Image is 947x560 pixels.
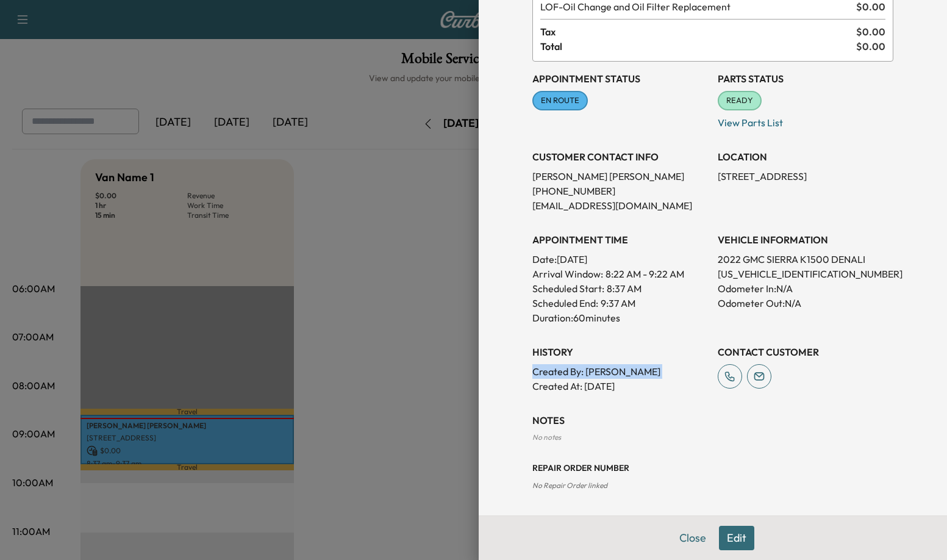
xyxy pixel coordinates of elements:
[532,149,708,164] h3: CUSTOMER CONTACT INFO
[532,379,708,393] p: Created At : [DATE]
[532,281,604,296] p: Scheduled Start:
[540,39,856,54] span: Total
[532,267,708,281] p: Arrival Window:
[532,296,598,311] p: Scheduled End:
[532,433,893,442] div: No notes
[856,39,885,54] span: $ 0.00
[540,24,856,39] span: Tax
[718,267,893,281] p: [US_VEHICLE_IDENTIFICATION_NUMBER]
[601,296,635,311] p: 9:37 AM
[532,311,708,325] p: Duration: 60 minutes
[671,526,714,550] button: Close
[532,169,708,184] p: [PERSON_NAME] [PERSON_NAME]
[718,296,893,311] p: Odometer Out: N/A
[532,198,708,213] p: [EMAIL_ADDRESS][DOMAIN_NAME]
[718,169,893,184] p: [STREET_ADDRESS]
[718,252,893,267] p: 2022 GMC SIERRA K1500 DENALI
[719,95,760,107] span: READY
[606,267,684,281] span: 8:22 AM - 9:22 AM
[718,232,893,247] h3: VEHICLE INFORMATION
[718,345,893,359] h3: CONTACT CUSTOMER
[532,232,708,247] h3: APPOINTMENT TIME
[532,345,708,359] h3: History
[532,71,708,86] h3: Appointment Status
[856,24,885,39] span: $ 0.00
[532,413,893,428] h3: NOTES
[534,95,587,107] span: EN ROUTE
[607,281,641,296] p: 8:37 AM
[532,481,607,490] span: No Repair Order linked
[719,526,754,550] button: Edit
[532,252,708,267] p: Date: [DATE]
[718,281,893,296] p: Odometer In: N/A
[718,110,893,130] p: View Parts List
[532,364,708,379] p: Created By : [PERSON_NAME]
[718,149,893,164] h3: LOCATION
[532,462,893,474] h3: Repair Order number
[718,71,893,86] h3: Parts Status
[532,184,708,198] p: [PHONE_NUMBER]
